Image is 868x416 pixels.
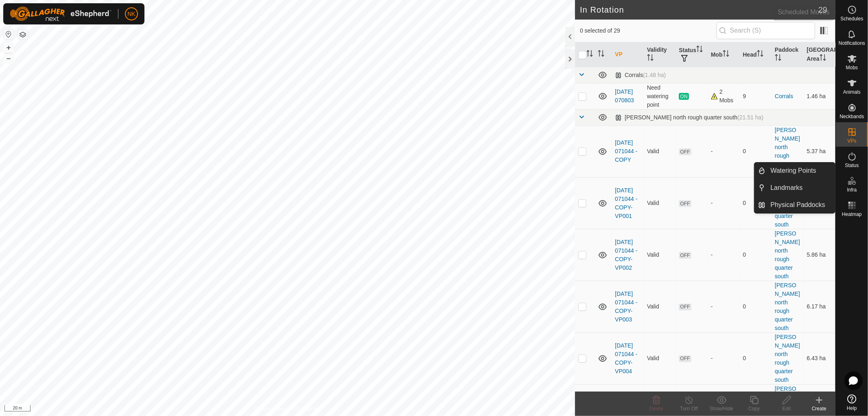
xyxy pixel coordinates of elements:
[644,42,676,67] th: Validity
[711,354,737,363] div: -
[295,405,319,413] a: Contact Us
[647,55,654,62] p-sorticon: Activate to sort
[847,139,856,143] span: VPs
[739,177,772,229] td: 0
[754,180,835,196] li: Landmarks
[615,342,637,374] a: [DATE] 071044 - COPY-VP004
[717,22,815,39] input: Search (S)
[847,187,857,192] span: Infra
[843,90,861,95] span: Animals
[775,127,800,176] a: [PERSON_NAME] north rough quarter south
[737,114,763,121] span: (21.51 ha)
[679,304,691,310] span: OFF
[771,166,816,176] span: Watering Points
[4,53,13,63] button: –
[839,41,865,46] span: Notifications
[818,4,827,16] span: 29
[615,239,637,271] a: [DATE] 071044 - COPY-VP002
[840,114,864,119] span: Neckbands
[775,93,793,99] a: Corrals
[586,51,593,58] p-sorticon: Activate to sort
[754,197,835,213] li: Physical Paddocks
[705,405,738,412] div: Show/Hide
[679,93,689,100] span: ON
[757,51,763,58] p-sorticon: Activate to sort
[842,212,862,217] span: Heatmap
[739,42,772,67] th: Head
[775,230,800,280] a: [PERSON_NAME] north rough quarter south
[615,139,637,163] a: [DATE] 071044 - COPY
[739,229,772,281] td: 0
[820,55,826,62] p-sorticon: Activate to sort
[771,183,803,193] span: Landmarks
[673,405,705,412] div: Turn Off
[803,281,835,332] td: 6.17 ha
[775,334,800,383] a: [PERSON_NAME] north rough quarter south
[739,332,772,384] td: 0
[772,42,804,67] th: Paddock
[127,10,135,18] span: NK
[836,391,868,414] a: Help
[679,200,691,207] span: OFF
[644,281,676,332] td: Valid
[846,65,858,70] span: Mobs
[644,125,676,177] td: Valid
[615,291,637,323] a: [DATE] 071044 - COPY-VP003
[775,178,800,228] a: [PERSON_NAME] north rough quarter south
[10,7,112,21] img: Gallagher Logo
[679,252,691,259] span: OFF
[803,83,835,109] td: 1.46 ha
[845,163,859,168] span: Status
[4,43,13,53] button: +
[770,405,803,412] div: Edit
[580,26,717,35] span: 0 selected of 29
[598,51,604,58] p-sorticon: Activate to sort
[847,406,857,411] span: Help
[711,88,737,105] div: 2 Mobs
[803,42,835,67] th: [GEOGRAPHIC_DATA] Area
[723,51,729,58] p-sorticon: Activate to sort
[775,282,800,331] a: [PERSON_NAME] north rough quarter south
[696,47,703,53] p-sorticon: Activate to sort
[580,5,818,15] h2: In Rotation
[676,42,708,67] th: Status
[4,29,13,39] button: Reset Map
[840,16,863,21] span: Schedules
[711,199,737,207] div: -
[739,125,772,177] td: 0
[615,114,763,121] div: [PERSON_NAME] north rough quarter south
[771,200,825,210] span: Physical Paddocks
[256,405,286,413] a: Privacy Policy
[612,42,644,67] th: VP
[615,187,637,219] a: [DATE] 071044 - COPY-VP001
[803,229,835,281] td: 5.86 ha
[649,406,664,412] span: Delete
[766,197,835,213] a: Physical Paddocks
[644,83,676,109] td: Need watering point
[754,163,835,179] li: Watering Points
[711,251,737,259] div: -
[803,125,835,177] td: 5.37 ha
[644,177,676,229] td: Valid
[644,332,676,384] td: Valid
[711,147,737,156] div: -
[766,180,835,196] a: Landmarks
[679,148,691,155] span: OFF
[775,55,781,62] p-sorticon: Activate to sort
[615,88,634,103] a: [DATE] 070803
[679,355,691,362] span: OFF
[644,229,676,281] td: Valid
[739,83,772,109] td: 9
[803,405,835,412] div: Create
[643,72,666,78] span: (1.48 ha)
[18,30,28,40] button: Map Layers
[738,405,770,412] div: Copy
[739,281,772,332] td: 0
[711,302,737,311] div: -
[803,332,835,384] td: 6.43 ha
[766,163,835,179] a: Watering Points
[615,72,666,79] div: Corrals
[708,42,740,67] th: Mob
